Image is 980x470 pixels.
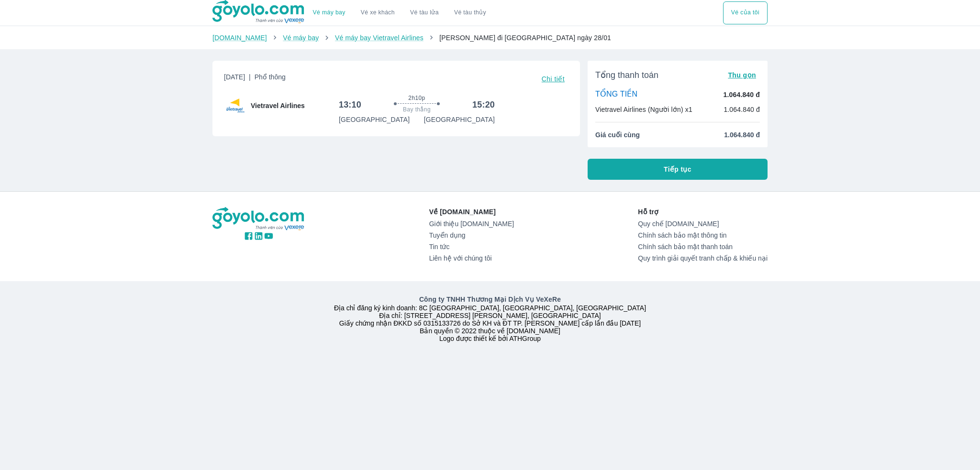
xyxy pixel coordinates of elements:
[446,1,494,24] button: Vé tàu thủy
[638,220,768,228] a: Quy chế [DOMAIN_NAME]
[214,295,766,304] p: Công ty TNHH Thương Mại Dịch Vụ VeXeRe
[439,34,611,42] span: [PERSON_NAME] đi [GEOGRAPHIC_DATA] ngày 28/01
[429,243,514,251] a: Tin tức
[429,254,514,262] a: Liên hệ với chúng tôi
[361,9,395,16] a: Vé xe khách
[724,105,760,114] p: 1.064.840 đ
[212,207,305,231] img: logo
[335,34,423,42] a: Vé máy bay Vietravel Airlines
[251,101,305,110] span: Vietravel Airlines
[638,254,768,262] a: Quy trình giải quyết tranh chấp & khiếu nại
[249,73,251,81] span: |
[212,34,267,42] a: [DOMAIN_NAME]
[408,94,425,102] span: 2h10p
[724,68,760,82] button: Thu gọn
[638,207,768,217] p: Hỗ trợ
[723,1,768,24] div: choose transportation mode
[472,99,495,110] h6: 15:20
[402,1,446,24] a: Vé tàu lửa
[429,231,514,239] a: Tuyển dụng
[724,90,760,99] p: 1.064.840 đ
[538,72,568,86] button: Chi tiết
[728,71,756,79] span: Thu gọn
[207,295,773,342] div: Địa chỉ đăng ký kinh doanh: 8C [GEOGRAPHIC_DATA], [GEOGRAPHIC_DATA], [GEOGRAPHIC_DATA] Địa chỉ: [...
[595,105,692,114] p: Vietravel Airlines (Người lớn) x1
[283,34,319,42] a: Vé máy bay
[429,207,514,217] p: Về [DOMAIN_NAME]
[723,1,768,24] button: Vé của tôi
[424,115,495,124] p: [GEOGRAPHIC_DATA]
[224,72,286,86] span: [DATE]
[339,99,361,110] h6: 13:10
[212,33,768,43] nav: breadcrumb
[255,73,286,81] span: Phổ thông
[595,89,637,100] p: TỔNG TIỀN
[724,130,760,140] span: 1.064.840 đ
[638,231,768,239] a: Chính sách bảo mật thông tin
[595,130,640,140] span: Giá cuối cùng
[429,220,514,228] a: Giới thiệu [DOMAIN_NAME]
[595,69,658,81] span: Tổng thanh toán
[305,1,494,24] div: choose transportation mode
[339,115,410,124] p: [GEOGRAPHIC_DATA]
[403,106,431,113] span: Bay thẳng
[542,75,565,83] span: Chi tiết
[664,164,691,174] span: Tiếp tục
[588,159,768,180] button: Tiếp tục
[638,243,768,251] a: Chính sách bảo mật thanh toán
[313,9,345,16] a: Vé máy bay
